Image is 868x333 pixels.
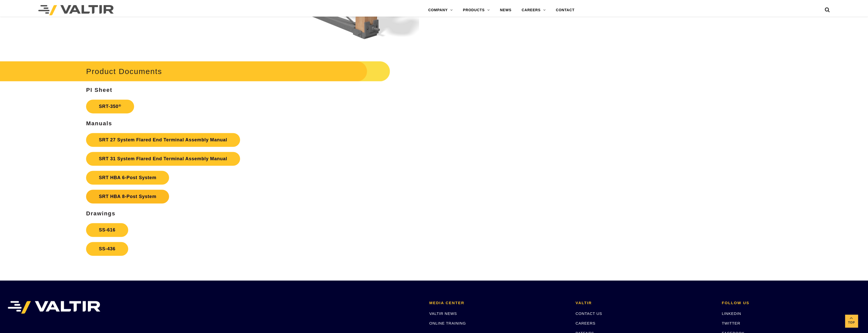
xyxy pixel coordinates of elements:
[722,321,740,325] a: TWITTER
[86,87,112,93] strong: PI Sheet
[722,311,741,315] a: LINKEDIN
[86,152,240,166] a: SRT 31 System Flared End Terminal Assembly Manual
[86,223,128,237] a: SS-616
[118,104,121,107] sup: ®
[86,133,240,147] a: SRT 27 System Flared End Terminal Assembly Manual
[86,171,169,184] a: SRT HBA 6-Post System
[576,321,596,325] a: CAREERS
[86,120,112,127] strong: Manuals
[86,190,169,203] a: SRT HBA 8-Post System
[429,311,457,315] a: VALTIR NEWS
[458,5,495,15] a: PRODUCTS
[722,301,860,305] h2: FOLLOW US
[576,311,602,315] a: CONTACT US
[429,301,568,305] h2: MEDIA CENTER
[495,5,516,15] a: NEWS
[8,301,100,314] img: VALTIR
[38,5,114,15] img: Valtir
[576,301,714,305] h2: VALTIR
[86,210,115,217] strong: Drawings
[99,175,156,180] strong: SRT HBA 6-Post System
[845,315,858,327] a: Top
[845,320,858,326] span: Top
[517,5,551,15] a: CAREERS
[86,100,134,113] a: SRT-350®
[423,5,458,15] a: COMPANY
[86,242,128,256] a: SS-436
[551,5,580,15] a: CONTACT
[429,321,466,325] a: ONLINE TRAINING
